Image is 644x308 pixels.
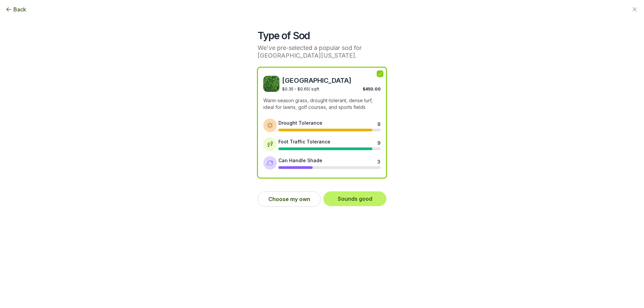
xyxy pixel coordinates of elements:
h2: Type of Sod [258,29,386,42]
img: Shade tolerance icon [267,160,273,166]
button: Sounds good [323,191,386,206]
div: Drought Tolerance [278,119,322,126]
span: $450.00 [363,86,381,91]
img: Drought tolerance icon [267,122,273,129]
img: Foot traffic tolerance icon [267,141,273,147]
p: We've pre-selected a popular sod for [GEOGRAPHIC_DATA][US_STATE]. [258,44,386,59]
div: Can Handle Shade [278,157,322,164]
p: Warm-season grass, drought-tolerant, dense turf, ideal for lawns, golf courses, and sports fields [263,97,381,111]
span: $0.35 - $0.65 / sqft [282,86,319,91]
span: [GEOGRAPHIC_DATA] [282,76,381,85]
button: Choose my own [258,191,321,207]
span: Back [13,5,26,13]
div: Foot Traffic Tolerance [278,138,330,145]
button: Back [5,5,26,13]
img: Bermuda sod image [263,76,279,92]
div: 9 [377,139,380,145]
div: 9 [377,121,380,126]
div: 3 [377,158,380,164]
